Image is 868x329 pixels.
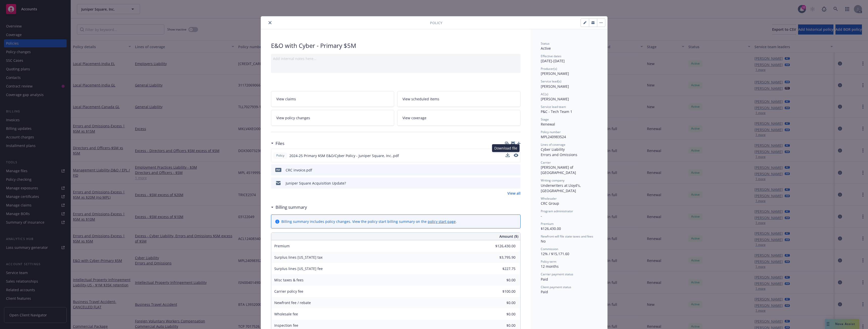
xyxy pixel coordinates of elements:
[276,140,284,147] h3: Files
[541,209,573,213] span: Program administrator
[492,144,520,152] div: Download file
[274,300,311,305] span: Newfront fee / rebate
[541,272,573,276] span: Carrier payment status
[276,96,296,102] span: View claims
[274,278,304,282] span: Misc taxes & fees
[507,191,521,196] a: View all
[506,153,510,158] button: download file
[276,115,310,121] span: View policy changes
[486,276,519,284] input: 0.00
[506,167,510,173] button: download file
[275,168,281,172] span: pdf
[541,134,566,139] span: MPL240983524
[402,115,426,121] span: View coverage
[541,79,561,83] span: Service lead(s)
[428,219,456,224] a: policy start page
[541,289,548,294] span: Paid
[289,153,399,158] span: 2024-25 Primary $5M E&O/Cyber Policy - Juniper Square, Inc..pdf
[541,142,565,147] span: Lines of coverage
[486,265,519,273] input: 0.00
[541,277,548,282] span: Paid
[541,247,558,251] span: Commission
[397,110,521,126] a: View coverage
[541,165,576,175] span: [PERSON_NAME] of [GEOGRAPHIC_DATA]
[514,154,518,157] button: preview file
[486,288,519,295] input: 0.00
[286,181,346,186] div: Juniper Square Acquisition Update?
[274,312,298,316] span: Wholesale fee
[274,289,303,294] span: Carrier policy fee
[541,105,566,109] span: Service lead team
[514,167,519,173] button: preview file
[514,181,519,186] button: preview file
[541,152,597,157] div: Errors and Omissions
[541,196,557,201] span: Wholesaler
[541,84,569,89] span: [PERSON_NAME]
[541,178,564,183] span: Writing company
[541,92,548,96] span: AC(s)
[486,310,519,318] input: 0.00
[541,41,550,46] span: Status
[541,222,554,226] span: Premium
[402,96,439,102] span: View scheduled items
[541,259,556,264] span: Policy term
[541,264,559,269] span: 12 months
[541,285,571,289] span: Client payment status
[541,201,559,206] span: CRC Group
[541,54,597,64] div: [DATE] - [DATE]
[541,239,546,244] span: No
[271,110,394,126] a: View policy changes
[541,71,569,76] span: [PERSON_NAME]
[541,122,555,127] span: Renewal
[499,234,518,239] span: Amount ($)
[274,244,290,248] span: Premium
[506,153,510,157] button: download file
[276,204,307,211] h3: Billing summary
[486,242,519,250] input: 0.00
[274,266,323,271] span: Surplus lines [US_STATE] fee
[273,56,519,61] div: Add internal notes here...
[286,167,312,173] div: CRC invoice.pdf
[430,20,442,25] span: Policy
[271,140,284,147] div: Files
[541,226,561,231] span: $126,430.00
[541,97,569,101] span: [PERSON_NAME]
[541,160,551,165] span: Carrier
[541,251,569,256] span: 12% / $15,171.60
[541,234,593,238] span: Newfront will file state taxes and fees
[541,109,572,114] span: P&C - Tech Team 1
[271,91,394,107] a: View claims
[267,20,273,26] button: close
[541,54,561,58] span: Effective dates
[274,323,298,328] span: Inspection fee
[274,255,322,260] span: Surplus lines [US_STATE] tax
[541,46,551,51] span: Active
[486,254,519,261] input: 0.00
[541,130,561,134] span: Policy number
[541,147,597,152] div: Cyber Liability
[271,204,307,211] div: Billing summary
[506,181,510,186] button: download file
[541,67,557,71] span: Producer(s)
[541,183,582,193] span: Underwriters at Lloyd's, [GEOGRAPHIC_DATA]
[486,299,519,307] input: 0.00
[514,153,518,158] button: preview file
[271,41,521,50] div: E&O with Cyber - Primary $5M
[281,219,457,224] div: Billing summary includes policy changes. View the policy start billing summary on the .
[397,91,521,107] a: View scheduled items
[541,214,542,218] span: -
[541,117,549,122] span: Stage
[275,153,285,158] span: Policy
